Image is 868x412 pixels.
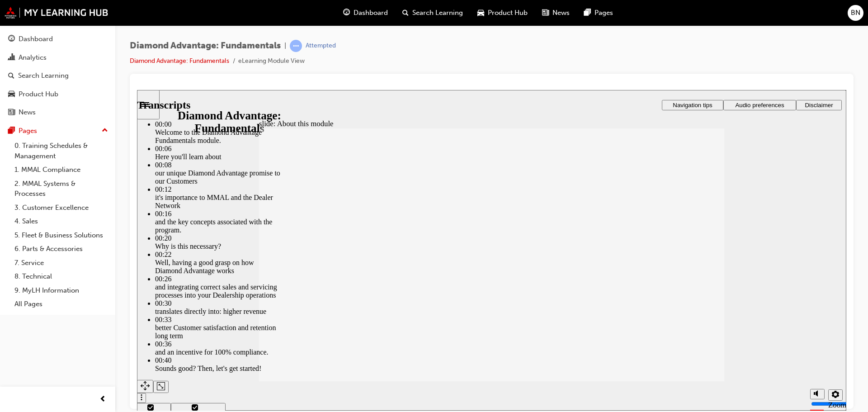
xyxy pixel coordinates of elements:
[5,7,108,19] img: mmal
[99,394,106,405] span: prev-icon
[577,4,620,22] a: pages-iconPages
[343,7,350,19] span: guage-icon
[4,31,112,47] a: Dashboard
[4,67,112,84] a: Search Learning
[16,291,32,303] button: Resize window
[8,54,15,62] span: chart-icon
[8,109,15,117] span: news-icon
[19,52,47,63] div: Analytics
[4,123,112,139] button: Pages
[102,125,108,137] span: up-icon
[11,201,112,215] a: 3. Customer Excellence
[11,297,112,311] a: All Pages
[8,90,15,99] span: car-icon
[594,8,613,18] span: Pages
[4,29,112,123] button: DashboardAnalyticsSearch LearningProduct HubNews
[4,86,112,103] a: Product Hub
[284,41,286,51] span: |
[8,127,15,135] span: pages-icon
[11,256,112,270] a: 7. Service
[395,4,470,22] a: search-iconSearch Learning
[306,42,336,50] div: Attempted
[848,5,863,21] button: BN
[8,35,15,43] span: guage-icon
[4,49,112,66] a: Analytics
[11,228,112,242] a: 5. Fleet & Business Solutions
[19,107,36,118] div: News
[130,41,281,51] span: Diamond Advantage: Fundamentals
[11,163,112,177] a: 1. MMAL Compliance
[470,4,535,22] a: car-iconProduct Hub
[354,8,388,18] span: Dashboard
[851,8,860,18] span: BN
[412,8,463,18] span: Search Learning
[4,104,112,121] a: News
[11,214,112,228] a: 4. Sales
[19,126,37,136] div: Pages
[19,34,53,44] div: Dashboard
[488,8,528,18] span: Product Hub
[11,139,112,163] a: 0. Training Schedules & Management
[336,4,395,22] a: guage-iconDashboard
[290,40,302,52] span: learningRecordVerb_ATTEMPT-icon
[8,72,14,80] span: search-icon
[11,270,112,284] a: 8. Technical
[477,7,484,19] span: car-icon
[552,8,570,18] span: News
[238,56,305,66] li: eLearning Module View
[542,7,549,19] span: news-icon
[584,7,591,19] span: pages-icon
[19,89,58,99] div: Product Hub
[402,7,409,19] span: search-icon
[11,284,112,298] a: 9. MyLH Information
[11,177,112,201] a: 2. MMAL Systems & Processes
[535,4,577,22] a: news-iconNews
[130,57,229,65] a: Diamond Advantage: Fundamentals
[11,242,112,256] a: 6. Parts & Accessories
[18,71,69,81] div: Search Learning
